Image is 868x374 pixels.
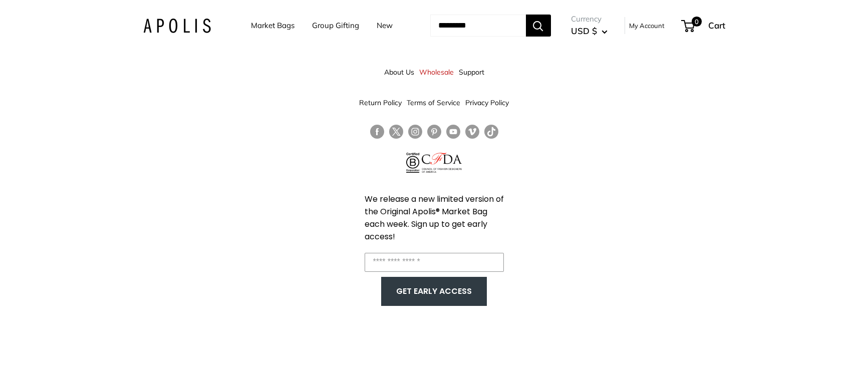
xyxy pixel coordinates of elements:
input: Enter your email [365,253,504,272]
a: Support [459,63,484,81]
button: GET EARLY ACCESS [391,282,477,301]
a: Return Policy [359,94,402,112]
a: Follow us on Facebook [370,125,384,139]
a: Follow us on Tumblr [484,125,498,139]
a: Follow us on Twitter [389,125,403,143]
img: Apolis [143,19,211,33]
a: Terms of Service [407,94,460,112]
a: Group Gifting [312,19,359,33]
a: Follow us on Vimeo [465,125,479,139]
img: Certified B Corporation [406,153,420,173]
button: USD $ [571,23,608,39]
span: We release a new limited version of the Original Apolis® Market Bag each week. Sign up to get ear... [365,193,504,242]
a: Follow us on YouTube [446,125,460,139]
button: Search [526,15,551,37]
a: Market Bags [251,19,295,33]
a: New [377,19,393,33]
a: Follow us on Instagram [408,125,422,139]
a: Follow us on Pinterest [427,125,441,139]
a: Privacy Policy [465,94,509,112]
span: USD $ [571,26,597,36]
a: 0 Cart [682,18,725,34]
img: Council of Fashion Designers of America Member [422,153,461,173]
a: My Account [629,20,665,32]
input: Search... [430,15,526,37]
span: Cart [708,20,725,31]
a: About Us [384,63,414,81]
span: Currency [571,12,608,26]
a: Wholesale [419,63,454,81]
span: 0 [691,17,701,27]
